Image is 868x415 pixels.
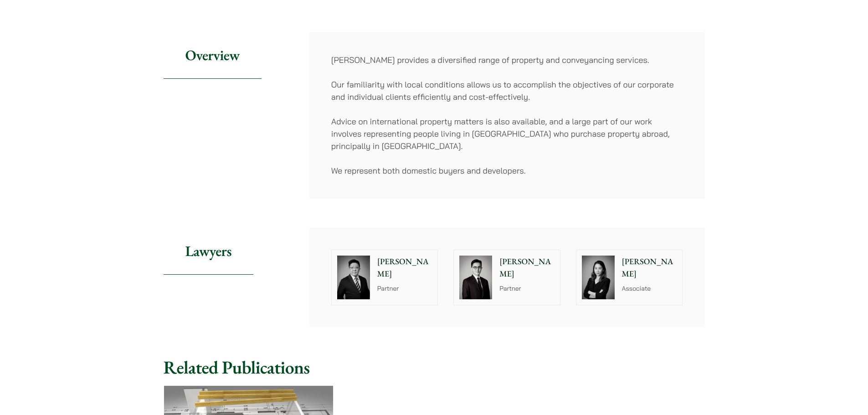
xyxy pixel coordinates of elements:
p: [PERSON_NAME] provides a diversified range of property and conveyancing services. [331,54,683,66]
p: Our familiarity with local conditions allows us to accomplish the objectives of our corporate and... [331,78,683,103]
p: Partner [377,284,432,293]
p: We represent both domestic buyers and developers. [331,164,683,177]
p: [PERSON_NAME] [622,256,677,280]
p: Partner [499,284,555,293]
p: [PERSON_NAME] [499,256,555,280]
h2: Overview [164,32,262,79]
p: Advice on international property matters is also available, and a large part of our work involves... [331,115,683,152]
p: Associate [622,284,677,293]
a: [PERSON_NAME] Associate [576,250,683,305]
p: [PERSON_NAME] [377,256,432,280]
h2: Lawyers [164,228,253,275]
a: [PERSON_NAME] Partner [453,250,560,305]
a: [PERSON_NAME] Partner [331,250,438,305]
h2: Related Publications [164,356,705,378]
